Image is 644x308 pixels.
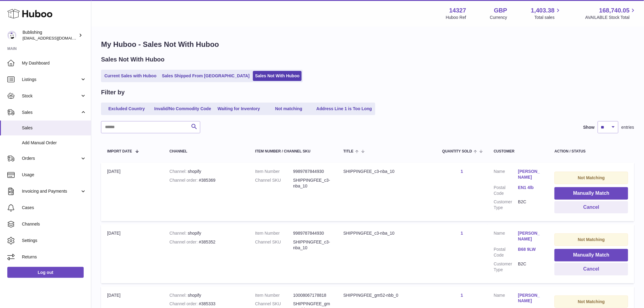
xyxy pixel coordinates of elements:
[293,292,331,298] dd: 10008067178818
[22,125,86,131] span: Sales
[461,169,463,174] a: 1
[518,230,542,242] a: [PERSON_NAME]
[170,230,243,236] div: shopify
[170,169,188,174] strong: Channel
[518,292,542,304] a: [PERSON_NAME]
[585,6,637,20] a: 168,740.05 AVAILABLE Stock Total
[170,169,243,174] div: shopify
[494,6,507,15] strong: GBP
[7,31,16,40] img: internalAdmin-14327@internal.huboo.com
[446,15,466,20] div: Huboo Ref
[170,231,188,236] strong: Channel
[494,292,518,306] dt: Name
[293,177,331,189] dd: SHIPPINGFEE_c3-nba_10
[255,149,331,153] div: Item Number / Channel SKU
[101,224,163,283] td: [DATE]
[518,169,542,180] a: [PERSON_NAME]
[170,240,199,244] strong: Channel order
[555,249,628,261] button: Manually Match
[23,30,77,41] div: Bublishing
[494,199,518,211] dt: Customer Type
[293,169,331,174] dd: 9989787844930
[578,299,605,304] strong: Not Matching
[22,93,80,99] span: Stock
[255,239,293,251] dt: Channel SKU
[531,6,562,20] a: 1,403.38 Total sales
[101,40,634,49] h1: My Huboo - Sales Not With Huboo
[22,110,80,115] span: Sales
[170,301,243,307] div: #385333
[314,104,374,114] a: Address Line 1 is Too Long
[7,267,84,278] a: Log out
[518,261,542,273] dd: B2C
[583,124,595,130] label: Show
[152,104,213,114] a: Invalid/No Commodity Code
[555,201,628,214] button: Cancel
[102,71,159,81] a: Current Sales with Huboo
[102,104,151,114] a: Excluded Country
[170,178,199,183] strong: Channel order
[22,60,86,66] span: My Dashboard
[518,185,542,191] a: EN1 4lb
[22,140,86,146] span: Add Manual Order
[22,77,80,82] span: Listings
[22,238,86,243] span: Settings
[170,301,199,306] strong: Channel order
[22,221,86,227] span: Channels
[255,177,293,189] dt: Channel SKU
[101,163,163,221] td: [DATE]
[578,175,605,180] strong: Not Matching
[264,104,313,114] a: Not matching
[22,205,86,211] span: Cases
[255,230,293,236] dt: Item Number
[494,230,518,243] dt: Name
[107,149,132,153] span: Import date
[518,247,542,252] a: B68 9LW
[343,230,430,236] div: SHIPPINGFEE_c3-nba_10
[170,149,243,153] div: Channel
[160,71,252,81] a: Sales Shipped From [GEOGRAPHIC_DATA]
[101,88,125,96] h2: Filter by
[494,261,518,273] dt: Customer Type
[23,36,89,40] span: [EMAIL_ADDRESS][DOMAIN_NAME]
[585,15,637,20] span: AVAILABLE Stock Total
[22,188,80,194] span: Invoicing and Payments
[442,149,472,153] span: Quantity Sold
[461,293,463,298] a: 1
[534,15,562,20] span: Total sales
[490,15,507,20] div: Currency
[293,230,331,236] dd: 9989787844930
[170,292,243,298] div: shopify
[170,239,243,245] div: #385352
[494,149,542,153] div: Customer
[343,292,430,298] div: SHIPPINGFEE_gm52-nbb_0
[555,187,628,200] button: Manually Match
[215,104,263,114] a: Waiting for Inventory
[461,231,463,236] a: 1
[293,239,331,251] dd: SHIPPINGFEE_c3-nba_10
[170,293,188,298] strong: Channel
[170,177,243,183] div: #385369
[555,263,628,275] button: Cancel
[22,172,86,178] span: Usage
[255,292,293,298] dt: Item Number
[22,254,86,260] span: Returns
[621,124,634,130] span: entries
[343,149,353,153] span: Title
[255,169,293,174] dt: Item Number
[494,247,518,258] dt: Postal Code
[578,237,605,242] strong: Not Matching
[531,6,555,15] span: 1,403.38
[253,71,302,81] a: Sales Not With Huboo
[22,156,80,161] span: Orders
[494,185,518,196] dt: Postal Code
[449,6,466,15] strong: 14327
[518,199,542,211] dd: B2C
[343,169,430,174] div: SHIPPINGFEE_c3-nba_10
[494,169,518,182] dt: Name
[101,55,165,64] h2: Sales Not With Huboo
[555,149,628,153] div: Action / Status
[599,6,630,15] span: 168,740.05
